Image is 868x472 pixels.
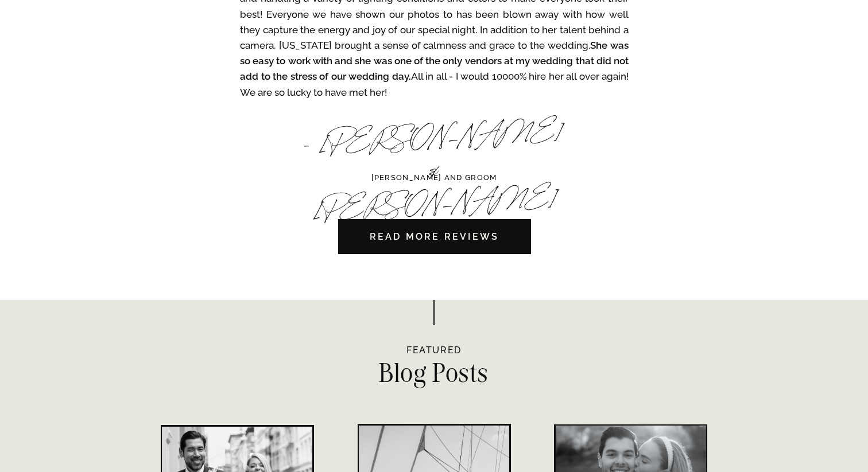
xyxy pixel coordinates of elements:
[357,172,511,184] a: [PERSON_NAME] AND GROOM
[398,344,470,356] h2: featured
[240,40,629,82] b: She was so easy to work with and she was one of the only vendors at my wedding that did not add t...
[310,360,558,383] a: Blog Posts
[338,219,531,254] a: READ MORE REVIEWS
[302,120,567,172] div: - [PERSON_NAME] & [PERSON_NAME]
